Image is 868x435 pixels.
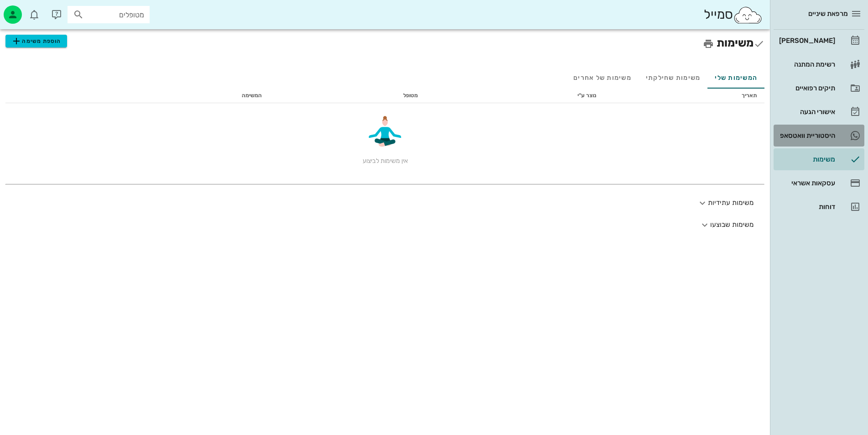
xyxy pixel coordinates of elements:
th: מטופל [269,89,425,103]
a: אישורי הגעה [774,101,864,123]
a: משימות [774,148,864,170]
a: דוחות [774,196,864,218]
button: הוספת משימה [5,35,67,47]
div: תיקים רפואיים [777,84,835,92]
div: המשימות שלי [707,67,764,89]
span: תאריך [742,92,757,99]
h2: משימות [5,35,764,52]
img: meditate.6497ab3c.gif [362,110,408,156]
div: אין משימות לביצוע [13,110,757,166]
div: רשימת המתנה [777,61,835,68]
div: [PERSON_NAME] [777,37,835,44]
div: דוחות [777,203,835,210]
div: עסקאות אשראי [777,179,835,187]
a: רשימת המתנה [774,53,864,75]
span: הוספת משימה [11,36,61,47]
th: תאריך [603,89,764,103]
a: עסקאות אשראי [774,172,864,194]
div: אישורי הגעה [777,108,835,115]
button: משימות עתידיות [5,192,764,214]
th: נוצר ע"י [425,89,603,103]
div: משימות [777,156,835,163]
div: היסטוריית וואטסאפ [777,132,835,139]
img: SmileCloud logo [733,6,763,24]
div: משימות של אחרים [566,67,639,89]
div: סמייל [704,5,763,25]
span: מטופל [403,92,418,99]
button: משימות שבוצעו [5,214,764,236]
span: נוצר ע"י [577,92,596,99]
span: תג [27,7,32,13]
span: המשימה [242,92,262,99]
a: תיקים רפואיים [774,77,864,99]
span: מרפאת שיניים [808,10,848,18]
div: משימות שחילקתי [639,67,708,89]
th: המשימה [83,89,269,103]
a: היסטוריית וואטסאפ [774,125,864,147]
a: [PERSON_NAME] [774,30,864,52]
